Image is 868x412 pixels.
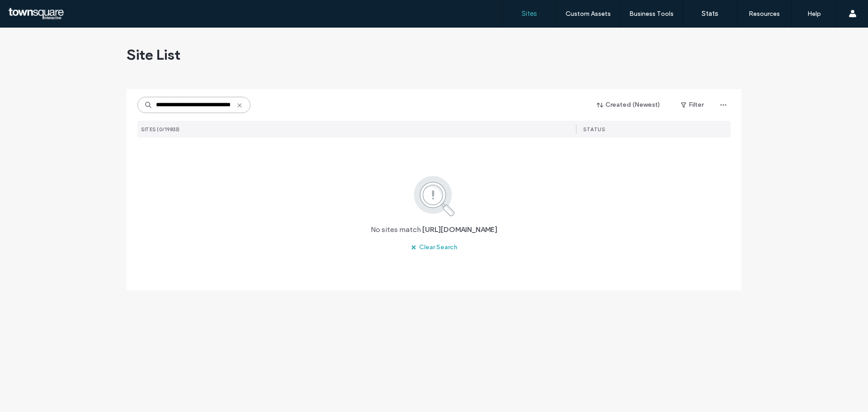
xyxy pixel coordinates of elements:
span: No sites match [371,225,421,235]
button: Clear Search [403,240,466,255]
span: Help [20,6,39,14]
span: SITES (0/19833) [141,126,180,133]
label: Stats [702,9,718,18]
button: Created (Newest) [589,98,668,112]
span: [URL][DOMAIN_NAME] [422,225,497,235]
img: search.svg [401,174,467,218]
label: Help [807,10,821,18]
label: Sites [522,9,537,18]
button: Filter [672,98,712,112]
span: Site List [127,46,180,64]
label: Business Tools [629,10,674,18]
label: Resources [749,10,780,18]
label: Custom Assets [566,10,611,18]
span: STATUS [583,126,605,133]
